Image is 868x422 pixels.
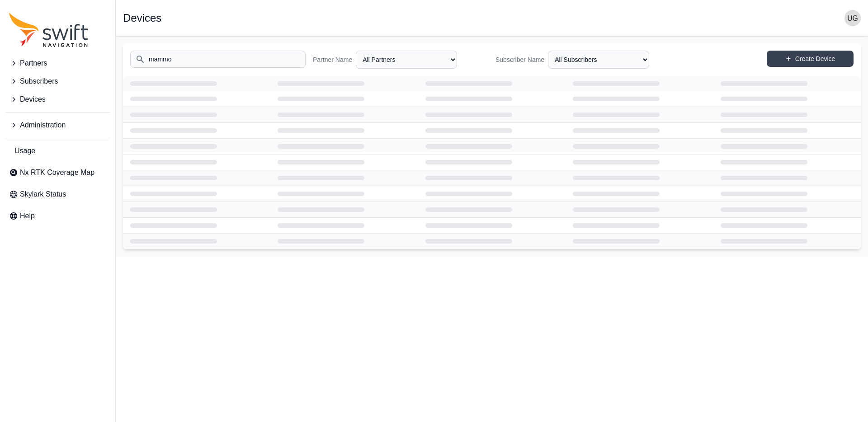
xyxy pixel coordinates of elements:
h1: Devices [123,13,161,23]
span: Administration [20,120,66,131]
input: Search [130,51,306,68]
select: Partner Name [356,51,457,69]
span: Nx RTK Coverage Map [20,167,94,178]
span: Help [20,211,35,221]
button: Subscribers [5,72,110,90]
label: Partner Name [313,55,352,64]
button: Administration [5,116,110,134]
select: Subscriber [548,51,649,69]
button: Devices [5,90,110,108]
span: Usage [14,145,35,156]
a: Nx RTK Coverage Map [5,164,110,182]
label: Subscriber Name [495,55,544,64]
span: Devices [20,94,46,105]
a: Skylark Status [5,185,110,203]
span: Skylark Status [20,189,66,200]
button: Partners [5,54,110,72]
a: Create Device [767,51,854,67]
span: Subscribers [20,76,58,87]
span: Partners [20,58,47,69]
img: user photo [844,10,861,26]
a: Help [5,207,110,225]
a: Usage [5,142,110,160]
